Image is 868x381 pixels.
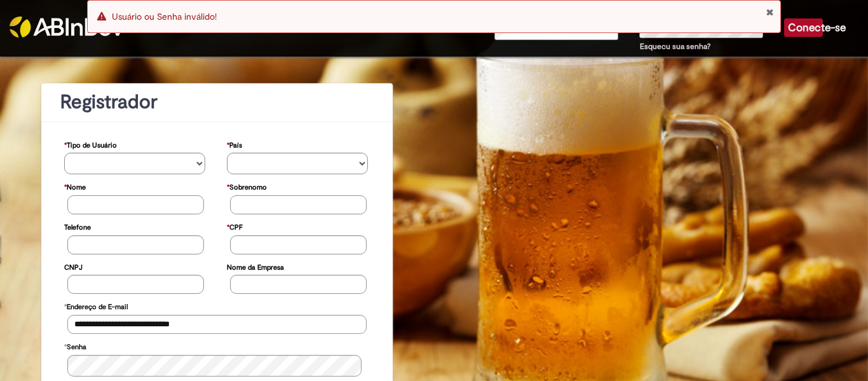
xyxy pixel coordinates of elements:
font: Nome [67,183,86,192]
font: Tipo de Usuário [67,141,117,150]
font: Endereço de E-mail [67,302,128,312]
font: CNPJ [64,263,83,272]
button: Fechar Notificação [766,7,774,17]
font: CPF [229,223,243,232]
a: Esquecu sua senha? [640,41,710,52]
font: Registrador [60,90,158,114]
font: Usuário ou Senha inválido! [112,11,217,22]
font: Sobrenomo [229,183,267,192]
font: Nome da Empresa [227,263,284,272]
font: Telefone [64,223,91,232]
font: País [229,141,242,150]
font: Senha [67,342,86,352]
font: Conecte-se [788,21,846,34]
button: Conecte-se [784,18,823,37]
img: ABInbev-white.png [10,17,124,38]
